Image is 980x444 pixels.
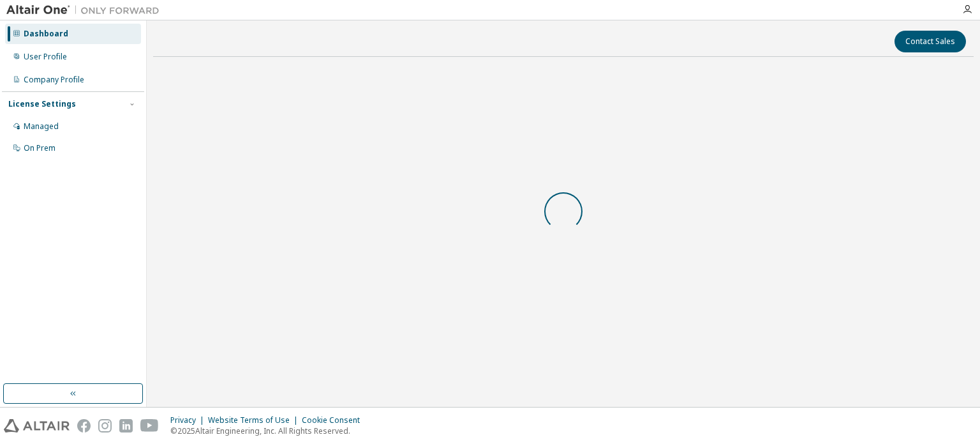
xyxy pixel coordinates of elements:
[170,415,208,425] div: Privacy
[24,121,59,132] div: Managed
[24,75,84,85] div: Company Profile
[170,425,367,436] p: © 2025 Altair Engineering, Inc. All Rights Reserved.
[302,415,367,425] div: Cookie Consent
[8,99,76,109] div: License Settings
[24,29,68,39] div: Dashboard
[6,4,166,17] img: Altair One
[895,31,966,52] button: Contact Sales
[140,419,159,433] img: youtube.svg
[4,419,70,433] img: altair_logo.svg
[98,419,112,433] img: instagram.svg
[24,143,56,153] div: On Prem
[24,52,67,62] div: User Profile
[77,419,91,433] img: facebook.svg
[208,415,302,425] div: Website Terms of Use
[119,419,133,433] img: linkedin.svg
